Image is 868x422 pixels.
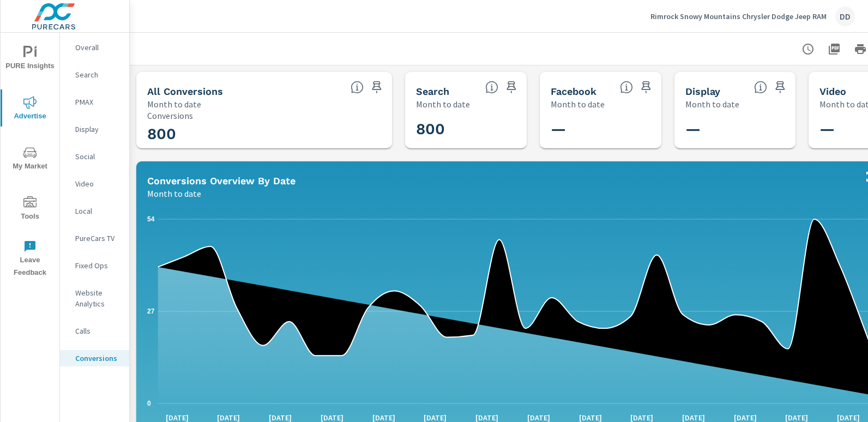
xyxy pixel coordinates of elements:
div: Display [60,121,129,137]
div: Social [60,148,129,165]
h5: Display [685,86,720,97]
span: Tools [4,196,56,223]
div: PMAX [60,94,129,110]
text: 0 [147,400,151,407]
p: Overall [75,42,120,53]
p: Video [75,178,120,189]
p: Month to date [685,98,739,111]
p: PMAX [75,97,120,107]
div: Local [60,203,129,219]
button: "Export Report to PDF" [823,38,845,60]
p: Month to date [147,187,201,200]
h3: — [551,120,695,138]
span: Save this to your personalized report [503,79,520,96]
h5: Conversions Overview By Date [147,175,296,186]
div: Search [60,67,129,83]
p: Month to date [147,98,201,111]
h5: Search [416,86,449,97]
p: Website Analytics [75,287,120,309]
p: Month to date [416,98,470,111]
h5: Video [819,86,846,97]
h5: All Conversions [147,86,223,97]
div: DD [835,7,855,26]
p: Search [75,69,120,80]
p: Local [75,206,120,216]
h3: 800 [416,120,560,138]
span: Leave Feedback [4,240,56,279]
text: 27 [147,308,155,315]
p: PureCars TV [75,233,120,244]
span: Save this to your personalized report [637,79,655,96]
p: Calls [75,325,120,336]
h5: Facebook [551,86,596,97]
div: nav menu [1,33,59,284]
p: Fixed Ops [75,260,120,271]
p: Conversions [147,111,381,120]
span: Save this to your personalized report [368,79,385,96]
span: PURE Insights [4,46,56,73]
div: Website Analytics [60,285,129,312]
p: Social [75,151,120,162]
div: Overall [60,39,129,56]
span: Display Conversions include Actions, Leads and Unmapped Conversions [754,81,767,94]
div: PureCars TV [60,230,129,246]
text: 54 [147,215,155,223]
span: Search Conversions include Actions, Leads and Unmapped Conversions. [485,81,498,94]
p: Month to date [551,98,605,111]
div: Fixed Ops [60,257,129,274]
div: Conversions [60,350,129,366]
span: Advertise [4,96,56,123]
div: Video [60,176,129,192]
p: Display [75,124,120,135]
span: My Market [4,146,56,173]
span: All Conversions include Actions, Leads and Unmapped Conversions [351,81,364,94]
span: Save this to your personalized report [771,79,789,96]
h3: — [685,120,829,138]
span: All conversions reported from Facebook with duplicates filtered out [620,81,633,94]
p: Conversions [75,353,120,364]
div: Calls [60,323,129,339]
h3: 800 [147,125,381,143]
p: Rimrock Snowy Mountains Chrysler Dodge Jeep RAM [650,11,827,21]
